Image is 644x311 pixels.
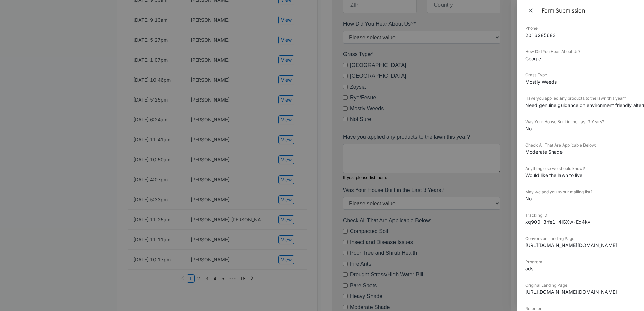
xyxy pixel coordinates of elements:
dd: [URL][DOMAIN_NAME][DOMAIN_NAME] [525,288,636,295]
dt: Conversion Landing Page [525,236,636,242]
dd: Google [525,55,636,62]
div: Form Submission [542,7,636,14]
dd: xq900-3rfe1-4lGXw-Eq4kv [525,218,636,225]
label: Zoysia [7,275,23,284]
dt: Anything else we should know? [525,165,636,172]
dt: Check All That Are Applicable Below: [525,142,636,148]
dd: No [525,195,636,202]
dd: Need genuine guidance on environment friendly alternatives. [525,102,636,109]
label: Rye/Fesue [7,286,33,294]
dt: How Did You Hear About Us? [525,49,636,55]
dt: Have you applied any products to the lawn this year? [525,95,636,102]
input: Country [84,190,158,206]
input: State [84,169,158,185]
label: Mostly Weeds [7,297,41,305]
dd: Moderate Shade [525,148,636,155]
dt: Original Landing Page [525,282,636,288]
dd: [URL][DOMAIN_NAME][DOMAIN_NAME] [525,242,636,249]
dt: Was Your House Built in the Last 3 Years? [525,119,636,125]
dd: ads [525,265,636,272]
span: Close [527,6,535,15]
label: [GEOGRAPHIC_DATA] [7,265,63,273]
dd: 2016285683 [525,31,636,39]
dd: Would like the lawn to live. [525,172,636,179]
dd: No [525,125,636,132]
dt: Tracking ID [525,212,636,218]
dt: Grass Type [525,72,636,78]
dt: Program [525,259,636,265]
button: Close [525,5,538,16]
dt: May we add you to our mailing list? [525,189,636,195]
dd: Mostly Weeds [525,78,636,85]
dt: Phone [525,25,636,31]
label: [GEOGRAPHIC_DATA] [7,254,63,262]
